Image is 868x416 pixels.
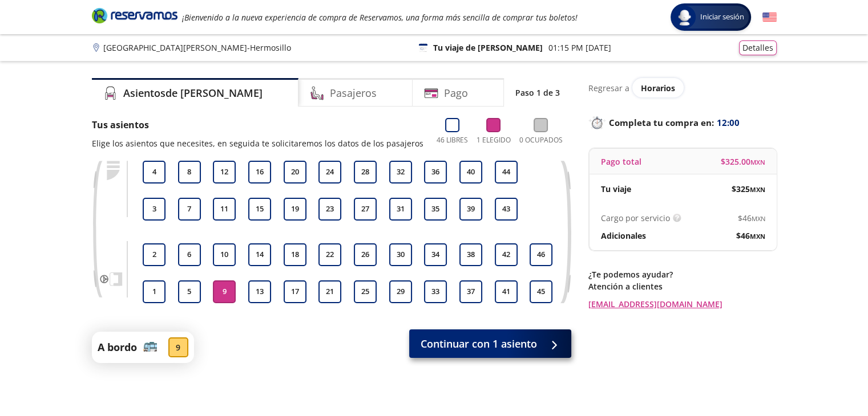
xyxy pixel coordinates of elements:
button: 4 [143,161,165,183]
button: 6 [178,243,201,266]
p: Tu viaje [601,183,631,195]
p: 1 Elegido [477,135,511,145]
p: Regresar a [588,82,629,94]
span: Iniciar sesión [696,11,749,23]
button: 23 [318,198,341,221]
button: 10 [213,243,236,266]
p: Cargo por servicio [601,212,670,224]
button: 45 [530,280,552,303]
i: Brand Logo [92,7,177,24]
button: 12 [213,161,236,183]
button: 18 [284,243,306,266]
button: 31 [389,198,412,221]
small: MXN [750,158,765,166]
p: ¿Te podemos ayudar? [588,268,777,280]
span: $ 46 [738,212,765,224]
span: $ 46 [736,230,765,242]
button: 16 [248,161,271,183]
button: 34 [424,243,447,266]
button: 44 [495,161,518,183]
span: Continuar con 1 asiento [421,336,537,352]
button: 35 [424,198,447,221]
button: 43 [495,198,518,221]
button: 15 [248,198,271,221]
span: $ 325.00 [721,156,765,168]
div: Regresar a ver horarios [588,78,777,97]
button: 25 [354,280,377,303]
p: Completa tu compra en : [588,115,777,130]
button: 14 [248,243,271,266]
p: Adicionales [601,230,646,242]
p: Tu viaje de [PERSON_NAME] [433,42,543,54]
button: Detalles [739,40,777,55]
button: 42 [495,243,518,266]
button: 28 [354,161,377,183]
p: Paso 1 de 3 [515,87,560,99]
button: 20 [284,161,306,183]
button: 36 [424,161,447,183]
span: 12:00 [717,116,740,129]
button: 8 [178,161,201,183]
button: Continuar con 1 asiento [409,329,571,358]
button: 40 [459,161,482,183]
button: 38 [459,243,482,266]
button: 46 [530,243,552,266]
small: MXN [752,214,765,223]
p: 0 Ocupados [519,135,563,145]
button: 39 [459,198,482,221]
p: A bordo [98,340,137,355]
button: 27 [354,198,377,221]
button: 5 [178,280,201,303]
button: 32 [389,161,412,183]
small: MXN [750,185,765,194]
button: 9 [213,280,236,303]
button: 19 [284,198,306,221]
small: MXN [750,232,765,240]
button: 33 [424,280,447,303]
button: English [762,10,777,25]
em: ¡Bienvenido a la nueva experiencia de compra de Reservamos, una forma más sencilla de comprar tus... [182,12,578,23]
button: 26 [354,243,377,266]
span: $ 325 [732,183,765,195]
p: Tus asientos [92,118,423,132]
div: 9 [168,337,188,357]
button: 37 [459,280,482,303]
p: 46 Libres [437,135,468,145]
h4: Pago [444,85,468,101]
button: 17 [284,280,306,303]
button: 24 [318,161,341,183]
button: 22 [318,243,341,266]
p: Pago total [601,156,641,168]
button: 3 [143,198,165,221]
a: Brand Logo [92,7,177,27]
a: [EMAIL_ADDRESS][DOMAIN_NAME] [588,298,777,310]
button: 2 [143,243,165,266]
h4: Pasajeros [330,85,377,101]
button: 21 [318,280,341,303]
button: 7 [178,198,201,221]
p: 01:15 PM [DATE] [548,42,611,54]
button: 41 [495,280,518,303]
button: 11 [213,198,236,221]
h4: Asientos de [PERSON_NAME] [123,85,263,101]
span: Horarios [641,83,675,93]
button: 1 [143,280,165,303]
p: Atención a clientes [588,280,777,292]
button: 29 [389,280,412,303]
p: Elige los asientos que necesites, en seguida te solicitaremos los datos de los pasajeros [92,137,423,149]
p: [GEOGRAPHIC_DATA][PERSON_NAME] - Hermosillo [103,42,291,54]
button: 13 [248,280,271,303]
button: 30 [389,243,412,266]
